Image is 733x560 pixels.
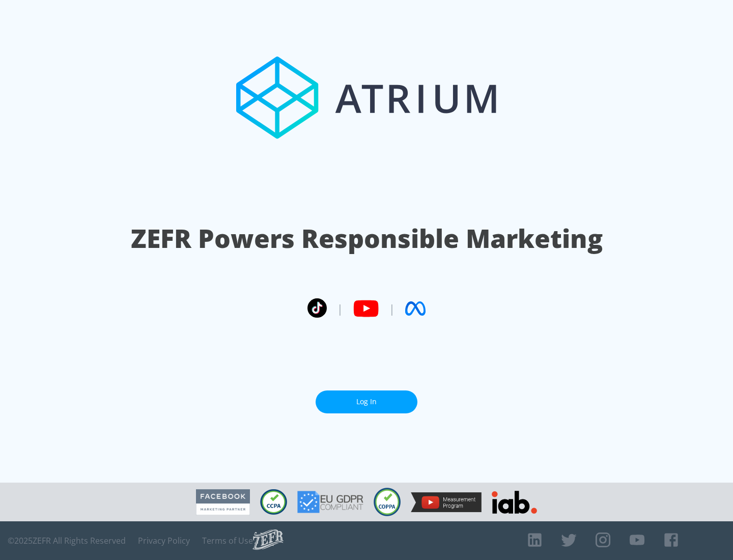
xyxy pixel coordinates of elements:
a: Privacy Policy [138,536,190,546]
a: Log In [316,390,417,413]
span: | [389,301,395,316]
img: GDPR Compliant [297,491,363,513]
span: © 2025 ZEFR All Rights Reserved [8,536,126,546]
img: CCPA Compliant [260,489,287,515]
img: COPPA Compliant [374,488,401,516]
img: YouTube Measurement Program [411,492,482,512]
a: Terms of Use [202,536,253,546]
h1: ZEFR Powers Responsible Marketing [131,221,603,256]
span: | [337,301,343,316]
img: IAB [492,491,537,514]
img: Facebook Marketing Partner [196,489,250,515]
